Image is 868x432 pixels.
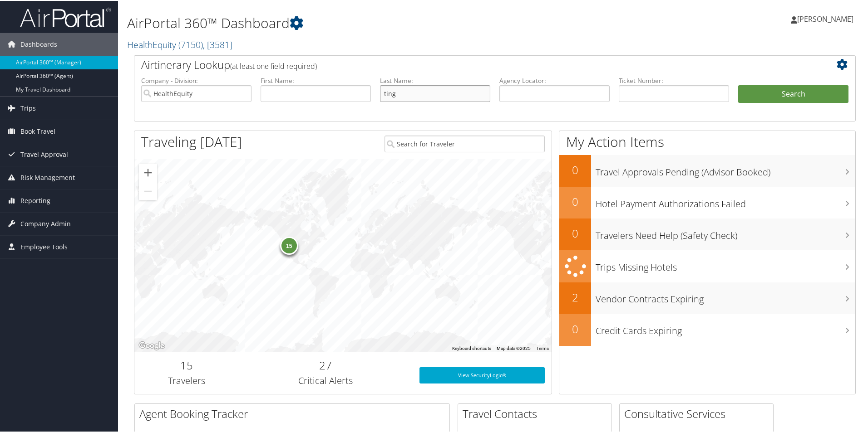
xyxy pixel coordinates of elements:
label: First Name: [261,75,371,84]
h2: 0 [559,193,591,209]
a: Trips Missing Hotels [559,249,855,282]
h2: 0 [559,161,591,177]
input: Search for Traveler [385,135,545,151]
img: Google [137,339,167,351]
span: Risk Management [20,165,75,188]
h3: Credit Cards Expiring [596,319,855,336]
h3: Hotel Payment Authorizations Failed [596,192,855,209]
a: HealthEquity [127,38,232,50]
h3: Travelers [141,374,232,386]
a: View SecurityLogic® [419,366,545,383]
span: Map data ©2025 [497,345,531,350]
h2: Consultative Services [624,405,773,421]
button: Keyboard shortcuts [452,345,491,351]
label: Last Name: [380,75,490,84]
h1: My Action Items [559,131,855,150]
h2: 27 [246,357,406,372]
label: Agency Locator: [499,75,610,84]
span: Book Travel [20,119,55,142]
label: Ticket Number: [619,75,729,84]
a: 0Credit Cards Expiring [559,313,855,345]
h1: AirPortal 360™ Dashboard [127,13,617,32]
h2: Agent Booking Tracker [139,405,449,421]
h3: Vendor Contracts Expiring [596,287,855,305]
span: (at least one field required) [230,60,317,70]
button: Search [738,84,848,102]
a: 0Hotel Payment Authorizations Failed [559,186,855,218]
a: 2Vendor Contracts Expiring [559,282,855,313]
h3: Trips Missing Hotels [596,256,855,273]
span: [PERSON_NAME] [797,13,853,23]
span: Trips [20,96,36,119]
span: Reporting [20,189,50,211]
a: [PERSON_NAME] [791,5,863,32]
a: 0Travel Approvals Pending (Advisor Booked) [559,154,855,186]
h3: Travelers Need Help (Safety Check) [596,224,855,241]
h2: 15 [141,357,232,372]
h2: 0 [559,320,591,336]
button: Zoom out [139,181,157,199]
span: Company Admin [20,212,71,234]
label: Company - Division: [141,75,252,84]
button: Zoom in [139,163,157,181]
h2: Travel Contacts [463,405,612,421]
span: Travel Approval [20,142,68,165]
h2: 2 [559,289,591,304]
a: 0Travelers Need Help (Safety Check) [559,218,855,249]
span: Dashboards [20,32,57,55]
div: 15 [280,236,298,254]
img: airportal-logo.png [20,6,111,27]
h2: 0 [559,225,591,240]
span: , [ 3581 ] [203,38,232,50]
span: ( 7150 ) [178,38,203,50]
h1: Traveling [DATE] [141,131,242,150]
a: Terms (opens in new tab) [536,345,549,350]
h3: Travel Approvals Pending (Advisor Booked) [596,160,855,178]
a: Open this area in Google Maps (opens a new window) [137,339,167,351]
h3: Critical Alerts [246,374,406,386]
span: Employee Tools [20,235,68,257]
h2: Airtinerary Lookup [141,56,789,72]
